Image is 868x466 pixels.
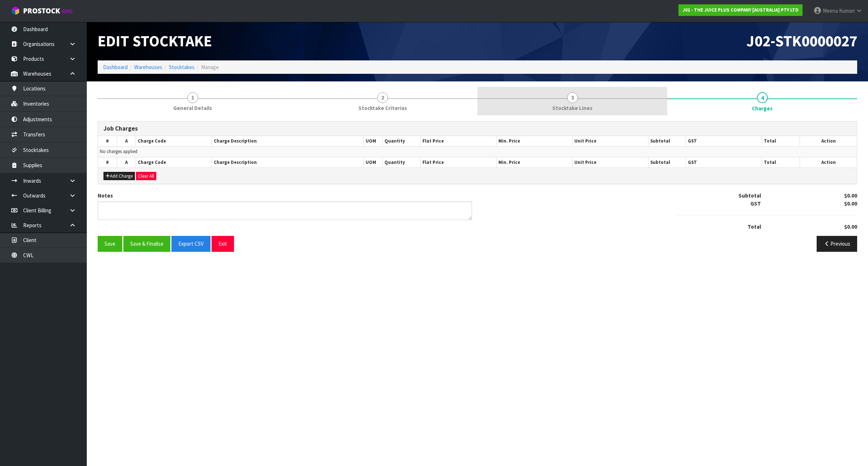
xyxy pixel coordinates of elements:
[169,64,195,71] a: Stocktakes
[123,236,170,251] button: Save & Finalise
[171,236,210,251] button: Export CSV
[98,192,113,199] label: Notes
[421,157,497,168] th: Flat Price
[844,223,857,230] strong: $0.00
[98,157,117,168] th: #
[762,136,800,147] th: Total
[572,136,648,147] th: Unit Price
[746,31,857,51] span: J02-STK0000027
[496,136,572,147] th: Min. Price
[686,136,762,147] th: GST
[739,192,761,199] strong: Subtotal
[23,6,60,16] span: ProStock
[648,136,686,147] th: Subtotal
[800,157,857,168] th: Action
[103,125,851,132] h3: Job Charges
[103,64,128,71] a: Dashboard
[552,104,592,112] span: Stocktake Lines
[682,7,799,13] strong: J02 - THE JUICE PLUS COMPANY [AUSTRALIA] PTY LTD
[98,236,122,251] button: Save
[844,192,857,199] strong: $0.00
[61,8,73,15] small: WMS
[839,7,855,14] span: Kumari
[173,104,212,112] span: General Details
[421,136,497,147] th: Flat Price
[844,200,857,207] strong: $0.00
[103,172,135,181] button: Add Charge
[496,157,572,168] th: Min. Price
[136,172,156,181] button: Clear All
[201,64,219,71] span: Manage
[363,136,382,147] th: UOM
[98,116,857,257] span: Charges
[98,31,212,51] span: Edit Stocktake
[752,105,773,112] span: Charges
[377,92,388,103] span: 2
[212,136,364,147] th: Charge Description
[648,157,686,168] th: Subtotal
[750,200,761,207] strong: GST
[98,147,857,157] td: No charges applied
[212,157,364,168] th: Charge Description
[383,136,421,147] th: Quantity
[762,157,800,168] th: Total
[823,7,838,14] span: Meena
[678,4,803,16] a: J02 - THE JUICE PLUS COMPANY [AUSTRALIA] PTY LTD
[11,6,20,15] img: cube-alt.png
[136,157,212,168] th: Charge Code
[117,157,136,168] th: A
[686,157,762,168] th: GST
[572,157,648,168] th: Unit Price
[136,136,212,147] th: Charge Code
[134,64,162,71] a: Warehouses
[757,92,768,103] span: 4
[117,136,136,147] th: A
[363,157,382,168] th: UOM
[212,236,234,251] button: Exit
[383,157,421,168] th: Quantity
[748,223,761,230] strong: Total
[358,104,407,112] span: Stocktake Criterias
[98,136,117,147] th: #
[800,136,857,147] th: Action
[817,236,857,251] button: Previous
[567,92,578,103] span: 3
[187,92,198,103] span: 1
